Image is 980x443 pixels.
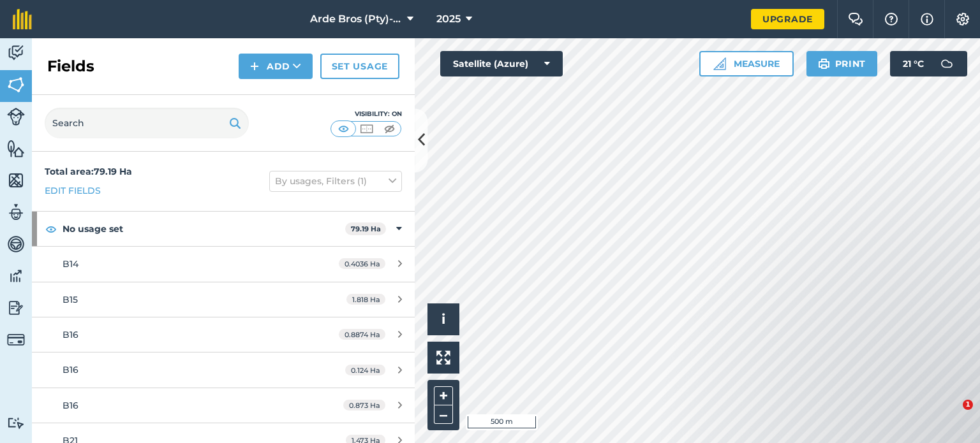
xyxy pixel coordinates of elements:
iframe: Intercom live chat [937,400,967,430]
a: B140.4036 Ha [32,247,415,281]
span: 1.818 Ha [346,294,385,305]
img: svg+xml;base64,PHN2ZyB4bWxucz0iaHR0cDovL3d3dy53My5vcmcvMjAwMC9zdmciIHdpZHRoPSI1MCIgaGVpZ2h0PSI0MC... [382,122,397,135]
input: Search [45,108,249,138]
img: A cog icon [955,13,970,25]
h2: Fields [47,56,94,76]
button: By usages, Filters (1) [269,171,402,191]
strong: No usage set [63,212,345,246]
span: 0.4036 Ha [339,258,385,269]
img: fieldmargin Logo [13,9,32,29]
button: 21 °C [890,51,967,76]
span: B16 [63,364,78,375]
img: svg+xml;base64,PD94bWwgdmVyc2lvbj0iMS4wIiBlbmNvZGluZz0idXRmLTgiPz4KPCEtLSBHZW5lcmF0b3I6IEFkb2JlIE... [7,417,25,429]
a: B160.8874 Ha [32,317,415,352]
img: svg+xml;base64,PHN2ZyB4bWxucz0iaHR0cDovL3d3dy53My5vcmcvMjAwMC9zdmciIHdpZHRoPSI1MCIgaGVpZ2h0PSI0MC... [336,122,352,135]
span: B16 [63,329,78,340]
div: Visibility: On [330,109,402,119]
img: svg+xml;base64,PHN2ZyB4bWxucz0iaHR0cDovL3d3dy53My5vcmcvMjAwMC9zdmciIHdpZHRoPSI1NiIgaGVpZ2h0PSI2MC... [7,75,25,94]
span: B15 [63,294,78,305]
button: Satellite (Azure) [440,51,563,76]
img: svg+xml;base64,PD94bWwgdmVyc2lvbj0iMS4wIiBlbmNvZGluZz0idXRmLTgiPz4KPCEtLSBHZW5lcmF0b3I6IEFkb2JlIE... [7,298,25,317]
span: B14 [63,258,78,270]
span: 2025 [436,11,461,27]
img: Ruler icon [713,57,726,70]
button: – [434,405,453,424]
img: svg+xml;base64,PHN2ZyB4bWxucz0iaHR0cDovL3d3dy53My5vcmcvMjAwMC9zdmciIHdpZHRoPSIxNyIgaGVpZ2h0PSIxNy... [921,11,933,27]
button: Measure [699,51,794,76]
div: No usage set79.19 Ha [32,212,415,246]
img: svg+xml;base64,PHN2ZyB4bWxucz0iaHR0cDovL3d3dy53My5vcmcvMjAwMC9zdmciIHdpZHRoPSIxOCIgaGVpZ2h0PSIyNC... [45,221,57,236]
img: svg+xml;base64,PD94bWwgdmVyc2lvbj0iMS4wIiBlbmNvZGluZz0idXRmLTgiPz4KPCEtLSBHZW5lcmF0b3I6IEFkb2JlIE... [7,203,25,222]
img: svg+xml;base64,PD94bWwgdmVyc2lvbj0iMS4wIiBlbmNvZGluZz0idXRmLTgiPz4KPCEtLSBHZW5lcmF0b3I6IEFkb2JlIE... [7,266,25,286]
img: svg+xml;base64,PD94bWwgdmVyc2lvbj0iMS4wIiBlbmNvZGluZz0idXRmLTgiPz4KPCEtLSBHZW5lcmF0b3I6IEFkb2JlIE... [934,51,960,76]
img: svg+xml;base64,PHN2ZyB4bWxucz0iaHR0cDovL3d3dy53My5vcmcvMjAwMC9zdmciIHdpZHRoPSI1NiIgaGVpZ2h0PSI2MC... [7,139,25,158]
a: B160.873 Ha [32,388,415,423]
a: Edit fields [45,184,101,198]
span: 1 [963,400,973,410]
img: svg+xml;base64,PHN2ZyB4bWxucz0iaHR0cDovL3d3dy53My5vcmcvMjAwMC9zdmciIHdpZHRoPSIxNCIgaGVpZ2h0PSIyNC... [250,59,259,74]
img: svg+xml;base64,PD94bWwgdmVyc2lvbj0iMS4wIiBlbmNvZGluZz0idXRmLTgiPz4KPCEtLSBHZW5lcmF0b3I6IEFkb2JlIE... [7,331,25,349]
span: 0.8874 Ha [339,329,385,340]
a: Set usage [320,54,399,79]
button: + [434,386,453,405]
img: svg+xml;base64,PHN2ZyB4bWxucz0iaHR0cDovL3d3dy53My5vcmcvMjAwMC9zdmciIHdpZHRoPSIxOSIgaGVpZ2h0PSIyNC... [818,56,830,71]
span: 0.124 Ha [345,365,385,375]
img: svg+xml;base64,PHN2ZyB4bWxucz0iaHR0cDovL3d3dy53My5vcmcvMjAwMC9zdmciIHdpZHRoPSI1NiIgaGVpZ2h0PSI2MC... [7,171,25,190]
button: i [427,303,459,335]
img: A question mark icon [884,13,899,25]
strong: 79.19 Ha [351,224,381,233]
strong: Total area : 79.19 Ha [45,166,132,177]
img: svg+xml;base64,PD94bWwgdmVyc2lvbj0iMS4wIiBlbmNvZGluZz0idXRmLTgiPz4KPCEtLSBHZW5lcmF0b3I6IEFkb2JlIE... [7,108,25,126]
img: svg+xml;base64,PD94bWwgdmVyc2lvbj0iMS4wIiBlbmNvZGluZz0idXRmLTgiPz4KPCEtLSBHZW5lcmF0b3I6IEFkb2JlIE... [7,43,25,62]
span: B16 [63,400,78,411]
img: Two speech bubbles overlapping with the left bubble in the forefront [848,13,863,25]
a: B151.818 Ha [32,282,415,317]
button: Add [239,54,313,79]
img: svg+xml;base64,PHN2ZyB4bWxucz0iaHR0cDovL3d3dy53My5vcmcvMjAwMC9zdmciIHdpZHRoPSIxOSIgaGVpZ2h0PSIyNC... [229,115,241,131]
span: 21 ° C [903,51,924,76]
a: Upgrade [751,9,824,29]
img: svg+xml;base64,PD94bWwgdmVyc2lvbj0iMS4wIiBlbmNvZGluZz0idXRmLTgiPz4KPCEtLSBHZW5lcmF0b3I6IEFkb2JlIE... [7,235,25,254]
img: svg+xml;base64,PHN2ZyB4bWxucz0iaHR0cDovL3d3dy53My5vcmcvMjAwMC9zdmciIHdpZHRoPSI1MCIgaGVpZ2h0PSI0MC... [359,122,375,135]
img: Four arrows, one pointing top left, one top right, one bottom right and the last bottom left [436,351,450,365]
span: i [442,311,445,327]
span: 0.873 Ha [343,400,385,410]
button: Print [806,51,878,76]
span: Arde Bros (Pty)-Pumula ([PERSON_NAME]) [310,11,402,27]
a: B160.124 Ha [32,352,415,387]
